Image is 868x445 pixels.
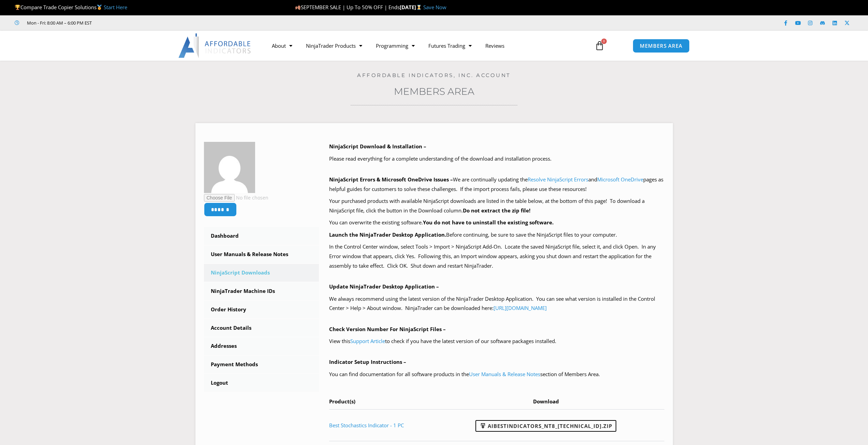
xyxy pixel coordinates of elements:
[329,398,355,405] span: Product(s)
[104,4,127,11] a: Start Here
[295,4,400,11] span: SEPTEMBER SALE | Up To 50% OFF | Ends
[329,337,664,346] p: View this to check if you have the latest version of our software packages installed.
[479,38,511,54] a: Reviews
[204,227,319,392] nav: Account pages
[329,231,446,238] b: Launch the NinjaTrader Desktop Application.
[204,301,319,318] a: Order History
[178,33,252,58] img: LogoAI | Affordable Indicators – NinjaTrader
[204,282,319,300] a: NinjaTrader Machine IDs
[329,196,664,216] p: Your purchased products with available NinjaScript downloads are listed in the table below, at th...
[299,38,369,54] a: NinjaTrader Products
[329,218,664,227] p: You can overwrite the existing software.
[329,294,664,313] p: We always recommend using the latest version of the NinjaTrader Desktop Application. You can see ...
[204,264,319,282] a: NinjaScript Downloads
[329,230,664,240] p: Before continuing, be sure to save the NinjaScript files to your computer.
[329,422,404,429] a: Best Stochastics Indicator - 1 PC
[422,38,479,54] a: Futures Trading
[601,39,607,44] span: 0
[295,5,300,10] img: 🍂
[265,38,299,54] a: About
[463,207,530,214] b: Do not extract the zip file!
[204,337,319,355] a: Addresses
[400,4,423,11] strong: [DATE]
[204,374,319,392] a: Logout
[265,38,587,54] nav: Menu
[475,420,616,432] a: AIBestIndicators_NT8_[TECHNICAL_ID].zip
[204,227,319,245] a: Dashboard
[533,398,559,405] span: Download
[329,143,426,150] b: NinjaScript Download & Installation –
[357,72,511,78] a: Affordable Indicators, Inc. Account
[204,356,319,373] a: Payment Methods
[25,19,92,27] span: Mon - Fri: 8:00 AM – 6:00 PM EST
[597,176,643,183] a: Microsoft OneDrive
[633,39,690,53] a: MEMBERS AREA
[101,19,204,26] iframe: Customer reviews powered by Trustpilot
[329,242,664,271] p: In the Control Center window, select Tools > Import > NinjaScript Add-On. Locate the saved NinjaS...
[204,319,319,337] a: Account Details
[329,283,439,290] b: Update NinjaTrader Desktop Application –
[329,326,446,332] b: Check Version Number For NinjaScript Files –
[528,176,588,183] a: Resolve NinjaScript Errors
[350,338,385,344] a: Support Article
[416,5,422,10] img: ⌛
[494,305,547,311] a: [URL][DOMAIN_NAME]
[369,38,422,54] a: Programming
[97,5,102,10] img: 🥇
[329,154,664,164] p: Please read everything for a complete understanding of the download and installation process.
[329,176,453,183] b: NinjaScript Errors & Microsoft OneDrive Issues –
[329,358,406,365] b: Indicator Setup Instructions –
[329,175,664,194] p: We are continually updating the and pages as helpful guides for customers to solve these challeng...
[204,246,319,263] a: User Manuals & Release Notes
[469,371,540,377] a: User Manuals & Release Notes
[423,219,554,226] b: You do not have to uninstall the existing software.
[329,370,664,379] p: You can find documentation for all software products in the section of Members Area.
[423,4,446,11] a: Save Now
[585,36,615,56] a: 0
[394,86,474,97] a: Members Area
[15,5,20,10] img: 🏆
[640,43,682,48] span: MEMBERS AREA
[204,142,255,193] img: deead92e154525beaa95c461b11783491e26aa3a08c27cd0209dba447fa1595a
[15,4,127,11] span: Compare Trade Copier Solutions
